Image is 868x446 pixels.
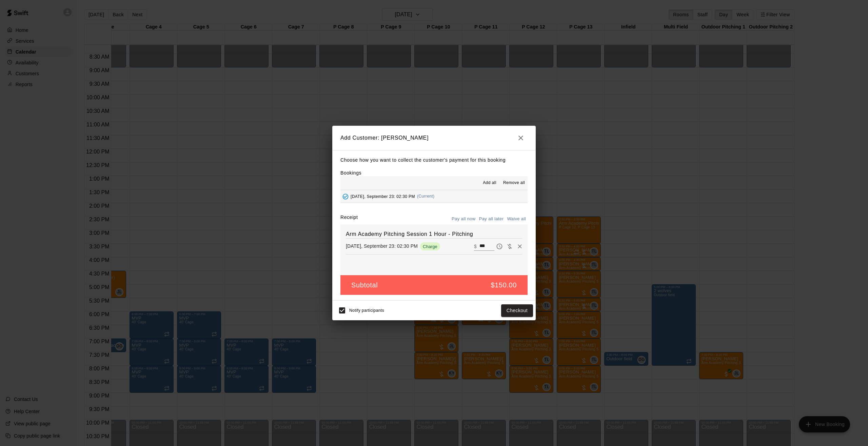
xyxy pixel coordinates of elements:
[474,243,477,250] p: $
[515,241,525,251] button: Remove
[503,180,525,186] span: Remove all
[483,180,496,186] span: Add all
[494,243,505,249] span: Pay later
[340,156,528,164] p: Choose how you want to collect the customer's payment for this booking
[479,178,500,188] button: Add all
[346,243,418,249] p: [DATE], September 23: 02:30 PM
[340,214,358,224] label: Receipt
[450,214,477,224] button: Pay all now
[477,214,506,224] button: Pay all later
[501,304,533,317] button: Checkout
[340,190,528,203] button: Added - Collect Payment[DATE], September 23: 02:30 PM(Current)
[491,281,517,290] h5: $150.00
[332,126,536,150] h2: Add Customer: [PERSON_NAME]
[351,194,415,199] span: [DATE], September 23: 02:30 PM
[417,194,435,199] span: (Current)
[340,170,361,176] label: Bookings
[420,244,440,249] span: Charge
[505,214,528,224] button: Waive all
[500,178,528,188] button: Remove all
[346,230,522,239] h6: Arm Academy Pitching Session 1 Hour - Pitching
[340,191,351,202] button: Added - Collect Payment
[351,281,378,290] h5: Subtotal
[349,308,384,313] span: Notify participants
[505,243,515,249] span: Waive payment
